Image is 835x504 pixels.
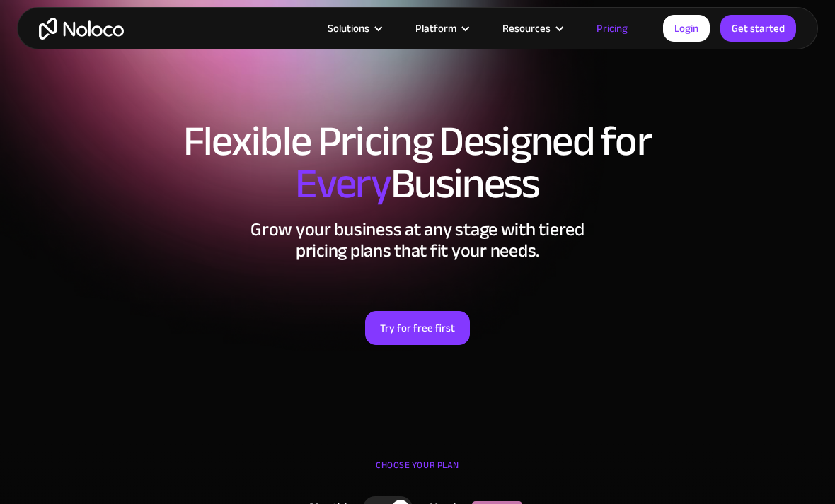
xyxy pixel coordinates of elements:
[310,19,398,37] div: Solutions
[663,15,710,42] a: Login
[485,19,579,37] div: Resources
[415,19,456,37] div: Platform
[295,144,391,223] span: Every
[365,311,470,345] a: Try for free first
[579,19,645,37] a: Pricing
[39,18,124,40] a: home
[14,219,821,262] h2: Grow your business at any stage with tiered pricing plans that fit your needs.
[398,19,485,37] div: Platform
[14,455,821,490] div: CHOOSE YOUR PLAN
[502,19,551,37] div: Resources
[328,19,369,37] div: Solutions
[720,15,796,42] a: Get started
[14,120,821,205] h1: Flexible Pricing Designed for Business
